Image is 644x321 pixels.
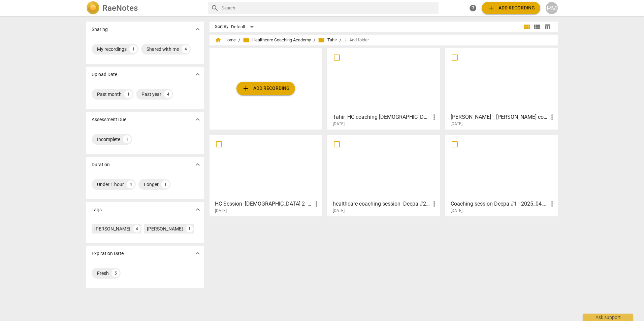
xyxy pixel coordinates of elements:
a: Tahir_HC coaching [DEMOGRAPHIC_DATA] - 2025 08 01 11 00 EDT - Recording[DATE] [330,50,438,127]
span: view_list [533,23,541,31]
span: expand_more [194,70,202,78]
a: Help [467,2,479,14]
div: [PERSON_NAME] [147,225,183,232]
button: Table view [542,22,552,32]
div: 4 [164,90,172,98]
div: Ask support [583,314,633,321]
a: LogoRaeNotes [86,1,203,15]
button: Upload [236,82,295,95]
span: / [314,38,315,43]
div: Fresh [97,270,109,277]
span: search [211,4,219,12]
span: more_vert [430,113,438,121]
span: Add recording [242,84,290,93]
a: HC Session -[DEMOGRAPHIC_DATA] 2 - 2025_05_13 14_29 EDT - Recording[DATE] [212,137,320,213]
button: Show more [193,248,203,258]
span: / [238,38,240,43]
span: table_chart [544,24,551,30]
button: Show more [193,159,203,170]
span: add [242,84,250,93]
div: 1 [123,135,131,143]
h3: Pauline _ Tahir HC coaching #2 - 2025_05_21 17_59 EDT - Recording [451,113,548,121]
a: healthcare coaching session -Deepa #2- 2025_05_16 13_58 EDT - Recording[DATE] [330,137,438,213]
button: Show more [193,114,203,124]
p: Sharing [92,26,108,33]
input: Search [222,3,436,13]
span: expand_more [194,249,202,257]
button: Show more [193,69,203,79]
span: add [343,37,349,43]
span: expand_more [194,160,202,169]
span: expand_more [194,115,202,123]
span: / [340,38,341,43]
span: Healthcare Coaching Academy [243,37,311,43]
h2: RaeNotes [102,3,138,13]
button: Upload [482,2,540,14]
span: help [469,4,477,12]
button: Show more [193,24,203,34]
span: more_vert [430,200,438,208]
span: Add folder [349,38,369,43]
button: List view [532,22,542,32]
div: My recordings [97,46,127,52]
span: view_module [523,23,531,31]
div: Past month [97,91,122,98]
span: [DATE] [333,121,345,127]
span: folder [243,37,250,43]
p: Upload Date [92,71,117,78]
span: [DATE] [215,208,227,214]
span: Add recording [487,4,535,12]
div: 1 [129,45,137,53]
span: more_vert [548,113,556,121]
span: [DATE] [451,121,462,127]
span: more_vert [548,200,556,208]
span: folder [318,37,325,43]
div: 1 [161,180,169,188]
span: expand_more [194,25,202,33]
span: expand_more [194,206,202,214]
h3: Coaching session Deepa #1 - 2025_04_18 13_59 EDT - Recording [451,200,548,208]
div: Longer [144,181,159,188]
div: 1 [124,90,132,98]
span: [DATE] [451,208,462,214]
a: [PERSON_NAME] _ [PERSON_NAME] coaching #2 - 2025_05_21 17_59 EDT - Recording[DATE] [448,50,555,127]
div: 4 [182,45,190,53]
span: [DATE] [333,208,345,214]
div: Shared with me [147,46,179,52]
p: Expiration Date [92,250,124,257]
img: Logo [86,1,100,15]
div: 4 [127,180,135,188]
button: PM [546,2,558,14]
span: Home [215,37,236,43]
span: home [215,37,222,43]
div: Incomplete [97,136,120,143]
div: Sort By [215,24,228,29]
span: Tahir [318,37,337,43]
h3: HC Session -Christian 2 - 2025_05_13 14_29 EDT - Recording [215,200,312,208]
h3: healthcare coaching session -Deepa #2- 2025_05_16 13_58 EDT - Recording [333,200,430,208]
div: 5 [111,269,120,277]
span: more_vert [312,200,320,208]
div: Under 1 hour [97,181,124,188]
button: Tile view [522,22,532,32]
button: Show more [193,205,203,215]
div: Default [231,22,256,32]
div: [PERSON_NAME] [94,225,130,232]
p: Assessment Due [92,116,126,123]
p: Tags [92,206,102,213]
div: 4 [133,225,140,233]
span: add [487,4,495,12]
a: Coaching session Deepa #1 - 2025_04_18 13_59 EDT - Recording[DATE] [448,137,555,213]
p: Duration [92,161,110,168]
h3: Tahir_HC coaching Christian - 2025 08 01 11 00 EDT - Recording [333,113,430,121]
div: Past year [141,91,161,98]
div: 1 [186,225,193,233]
